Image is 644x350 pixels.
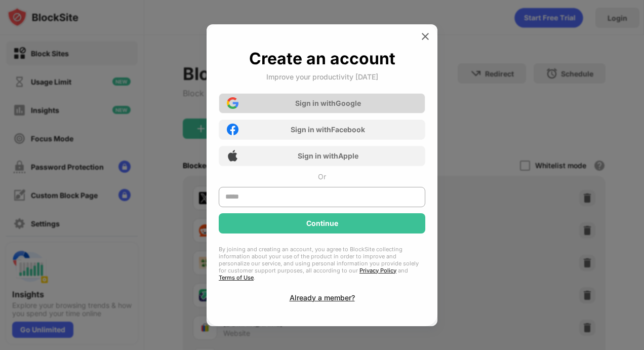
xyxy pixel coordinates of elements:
[227,124,238,135] img: facebook-icon.png
[290,293,355,302] div: Already a member?
[295,99,361,107] div: Sign in with Google
[219,246,425,281] div: By joining and creating an account, you agree to BlockSite collecting information about your use ...
[291,125,365,134] div: Sign in with Facebook
[219,274,254,281] a: Terms of Use
[266,72,378,81] div: Improve your productivity [DATE]
[359,267,396,274] a: Privacy Policy
[318,172,326,181] div: Or
[249,49,395,68] div: Create an account
[227,97,238,109] img: google-icon.png
[227,150,238,162] img: apple-icon.png
[298,151,358,160] div: Sign in with Apple
[306,219,338,227] div: Continue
